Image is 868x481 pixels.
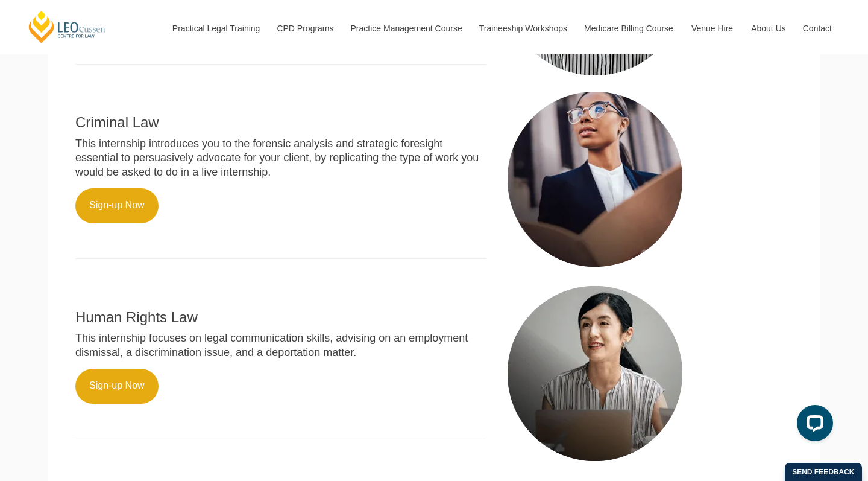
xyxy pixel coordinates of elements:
a: Contact [794,2,841,54]
h2: Criminal Law [75,115,486,130]
iframe: LiveChat chat widget [787,400,838,451]
a: Venue Hire [682,2,742,54]
a: [PERSON_NAME] Centre for Law [27,10,107,44]
a: Traineeship Workshops [470,2,575,54]
a: CPD Programs [268,2,341,54]
a: About Us [742,2,794,54]
p: This internship introduces you to the forensic analysis and strategic foresight essential to pers... [75,137,486,179]
h2: Human Rights Law [75,310,486,325]
a: Practical Legal Training [163,2,268,54]
a: Medicare Billing Course [575,2,682,54]
a: Practice Management Course [342,2,470,54]
p: This internship focuses on legal communication skills, advising on an employment dismissal, a dis... [75,331,486,360]
a: Sign-up Now [75,188,159,223]
a: Sign-up Now [75,369,159,404]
